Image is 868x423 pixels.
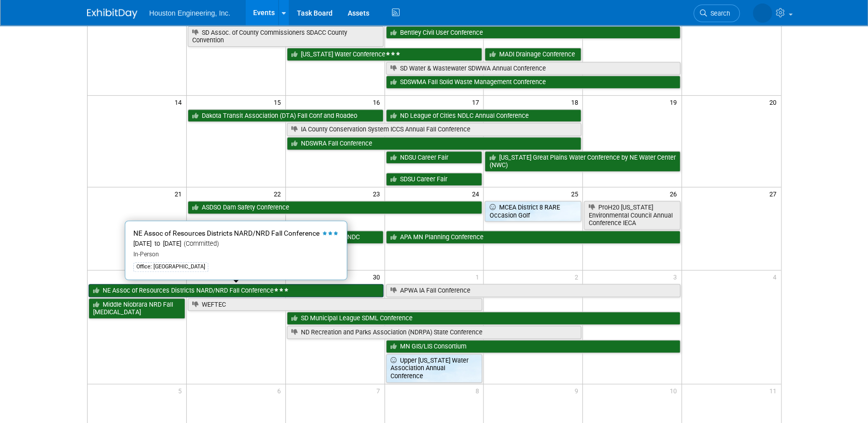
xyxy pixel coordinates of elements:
a: APWA IA Fall Conference [386,284,681,297]
span: 21 [174,187,186,200]
span: 19 [669,96,681,108]
span: 23 [372,187,384,200]
span: 22 [273,187,285,200]
span: 7 [375,384,384,397]
a: Search [693,5,740,22]
span: 9 [573,384,582,397]
a: SD Municipal League SDML Conference [287,312,680,325]
img: Heidi Joarnt [753,4,772,23]
span: 6 [276,384,285,397]
a: SD Assoc. of County Commissioners SDACC County Convention [188,26,383,47]
span: 26 [669,187,681,200]
a: MCEA District 8 RARE Occasion Golf [485,201,581,222]
a: Upper [US_STATE] Water Association Annual Conference [386,354,483,383]
a: ND League of Cities NDLC Annual Conference [386,109,582,122]
span: 24 [470,187,483,200]
span: 14 [174,96,186,108]
a: NE Assoc of Resources Districts NARD/NRD Fall Conference [89,284,383,297]
a: [US_STATE] Great Plains Water Conference by NE Water Center (NWC) [485,151,680,172]
div: [DATE] to [DATE] [133,240,339,248]
a: NDSWRA Fall Conference [287,137,582,150]
span: Houston Engineering, Inc. [149,9,230,17]
a: Middle Niobrara NRD Fall [MEDICAL_DATA] [89,298,185,319]
a: IA County Conservation System ICCS Annual Fall Conference [287,123,582,136]
a: [US_STATE] Water Conference [287,48,483,61]
a: WEFTEC [188,298,483,311]
img: ExhibitDay [87,9,137,19]
span: 3 [672,270,681,283]
span: 2 [573,270,582,283]
span: 16 [372,96,384,108]
span: 5 [177,384,186,397]
a: Dakota Transit Association (DTA) Fall Conf and Roadeo [188,109,383,122]
span: 1 [474,270,483,283]
span: 4 [772,270,781,283]
span: Search [707,10,730,17]
span: 15 [273,96,285,108]
span: 25 [570,187,582,200]
span: 18 [570,96,582,108]
a: ASDSO Dam Safety Conference [188,201,483,214]
span: 20 [768,96,781,108]
span: 11 [768,384,781,397]
a: NDSU Career Fair [386,151,483,164]
a: ND Recreation and Parks Association (NDRPA) State Conference [287,326,582,339]
span: 8 [474,384,483,397]
a: MADI Drainage Conference [485,48,581,61]
span: 27 [768,187,781,200]
a: SD Water & Wastewater SDWWA Annual Conference [386,62,681,75]
span: NE Assoc of Resources Districts NARD/NRD Fall Conference [133,229,320,237]
a: SDSWMA Fall Solid Waste Management Conference [386,76,681,89]
span: (Committed) [181,240,219,247]
a: ProH20 [US_STATE] Environmental Council Annual Conference IECA [584,201,680,230]
div: Office: [GEOGRAPHIC_DATA] [133,262,208,271]
a: SDSU Career Fair [386,173,483,186]
span: In-Person [133,251,159,258]
a: APA MN Planning Conference [386,231,681,244]
span: 10 [669,384,681,397]
span: 17 [470,96,483,108]
a: Bentley Civil User Conference [386,26,681,39]
span: 30 [372,270,384,283]
a: MN GIS/LIS Consortium [386,340,681,353]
